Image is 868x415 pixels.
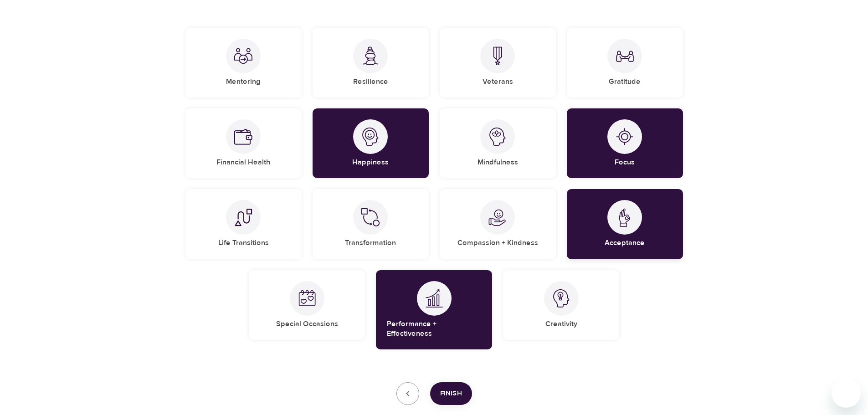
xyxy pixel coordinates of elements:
[440,108,556,178] div: MindfulnessMindfulness
[361,46,380,65] img: Resilience
[376,270,492,350] div: Performance + EffectivenessPerformance + Effectiveness
[567,189,683,259] div: AcceptanceAcceptance
[353,77,388,87] h5: Resilience
[488,208,507,226] img: Compassion + Kindness
[216,158,270,167] h5: Financial Health
[430,382,472,405] button: Finish
[313,108,429,178] div: HappinessHappiness
[361,208,380,226] img: Transformation
[440,388,462,400] span: Finish
[276,319,338,329] h5: Special Occasions
[605,238,645,248] h5: Acceptance
[440,28,556,97] div: VeteransVeterans
[488,46,507,65] img: Veterans
[616,208,634,227] img: Acceptance
[616,47,634,65] img: Gratitude
[234,128,252,146] img: Financial Health
[615,158,635,167] h5: Focus
[345,238,396,248] h5: Transformation
[545,319,577,329] h5: Creativity
[352,158,389,167] h5: Happiness
[425,289,443,307] img: Performance + Effectiveness
[609,77,641,87] h5: Gratitude
[185,108,302,178] div: Financial HealthFinancial Health
[483,77,513,87] h5: Veterans
[249,270,365,340] div: Special OccasionsSpecial Occasions
[218,238,269,248] h5: Life Transitions
[185,189,302,259] div: Life TransitionsLife Transitions
[440,189,556,259] div: Compassion + KindnessCompassion + Kindness
[552,289,570,307] img: Creativity
[488,128,507,146] img: Mindfulness
[616,128,634,146] img: Focus
[503,270,619,340] div: CreativityCreativity
[387,319,481,339] h5: Performance + Effectiveness
[567,28,683,97] div: GratitudeGratitude
[478,158,518,167] h5: Mindfulness
[567,108,683,178] div: FocusFocus
[361,128,380,146] img: Happiness
[234,208,252,226] img: Life Transitions
[457,238,538,248] h5: Compassion + Kindness
[298,289,316,307] img: Special Occasions
[832,379,861,408] iframe: Button to launch messaging window
[185,28,302,97] div: MentoringMentoring
[226,77,261,87] h5: Mentoring
[313,28,429,97] div: ResilienceResilience
[234,47,252,65] img: Mentoring
[313,189,429,259] div: TransformationTransformation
